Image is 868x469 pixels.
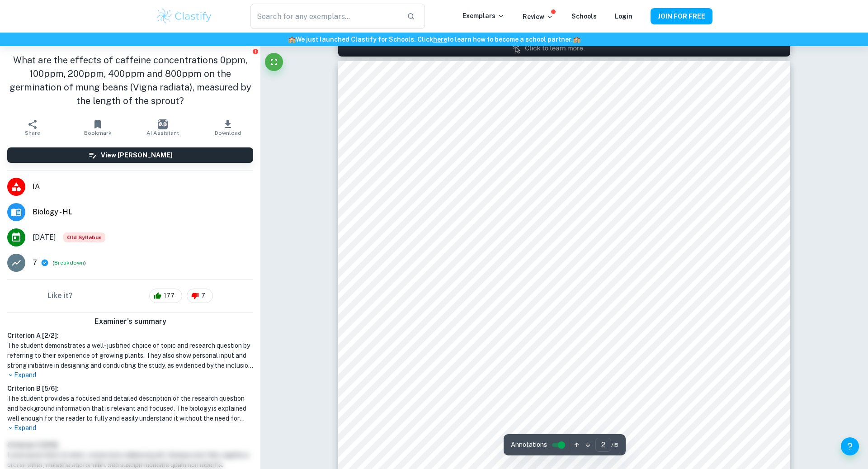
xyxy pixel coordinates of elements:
[250,4,400,29] input: Search for any exemplars...
[615,13,632,20] a: Login
[63,232,105,242] span: Old Syllabus
[159,291,179,300] span: 177
[7,341,253,370] h1: The student demonstrates a well-justified choice of topic and research question by referring to t...
[130,115,195,140] button: AI Assistant
[4,316,257,327] h6: Examiner's summary
[252,48,259,55] button: Report issue
[7,53,253,108] h1: What are the effects of caffeine concentrations 0ppm, 100ppm, 200ppm, 400ppm and 800ppm on the ge...
[573,36,580,43] span: 🏫
[433,36,447,43] a: here
[52,259,86,267] span: ( )
[101,150,173,160] h6: View [PERSON_NAME]
[7,147,253,163] button: View [PERSON_NAME]
[523,12,553,22] p: Review
[651,8,712,24] button: JOIN FOR FREE
[7,384,253,393] h6: Criterion B [ 5 / 6 ]:
[47,290,73,301] h6: Like it?
[146,130,179,136] span: AI Assistant
[2,34,866,44] h6: We just launched Clastify for Schools. Click to learn how to become a school partner.
[33,232,56,243] span: [DATE]
[7,370,253,380] p: Expand
[63,232,105,242] div: Starting from the May 2025 session, the Biology IA requirements have changed. It's OK to refer to...
[33,207,253,218] span: Biology - HL
[841,437,859,455] button: Help and Feedback
[7,331,253,341] h6: Criterion A [ 2 / 2 ]:
[462,11,505,21] p: Exemplars
[288,36,296,43] span: 🏫
[65,115,130,140] button: Bookmark
[196,291,210,300] span: 7
[571,13,597,20] a: Schools
[156,7,213,25] img: Clastify logo
[265,53,283,71] button: Fullscreen
[33,181,253,192] span: IA
[7,423,253,433] p: Expand
[158,119,168,129] img: AI Assistant
[54,259,84,267] button: Breakdown
[25,130,40,136] span: Share
[511,440,547,450] span: Annotations
[7,393,253,423] h1: The student provides a focused and detailed description of the research question and background i...
[215,130,241,136] span: Download
[33,257,37,268] p: 7
[195,115,260,140] button: Download
[187,289,213,303] div: 7
[611,441,618,449] span: / 15
[84,130,112,136] span: Bookmark
[149,289,182,303] div: 177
